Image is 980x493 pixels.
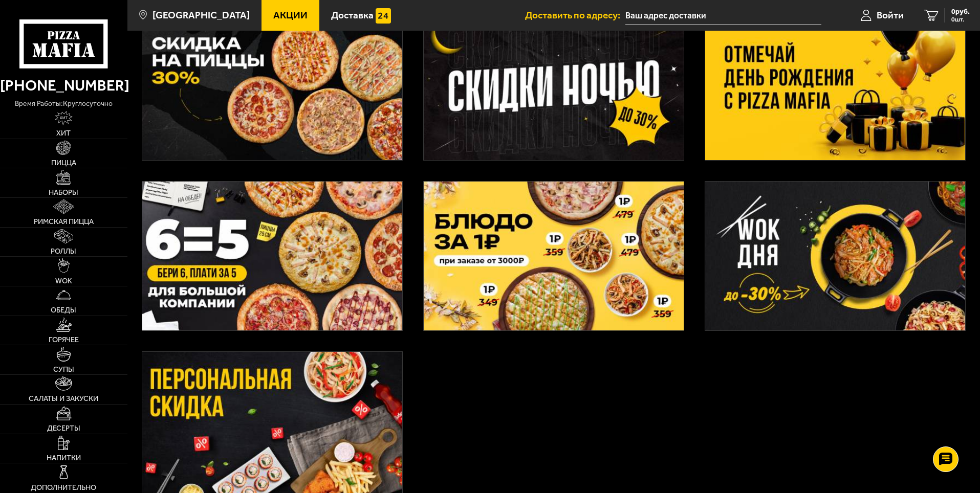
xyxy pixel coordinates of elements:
[34,218,94,225] span: Римская пицца
[153,10,250,20] span: [GEOGRAPHIC_DATA]
[951,16,970,23] span: 0 шт.
[55,277,72,284] span: WOK
[47,424,80,432] span: Десерты
[53,366,74,373] span: Супы
[525,10,625,20] span: Доставить по адресу:
[49,189,78,196] span: Наборы
[31,484,96,491] span: Дополнительно
[376,8,391,24] img: 15daf4d41897b9f0e9f617042186c801.svg
[49,336,79,343] span: Горячее
[51,159,76,166] span: Пицца
[51,248,76,255] span: Роллы
[951,8,970,15] span: 0 руб.
[51,306,76,313] span: Обеды
[56,129,71,137] span: Хит
[877,10,904,20] span: Войти
[331,10,374,20] span: Доставка
[47,454,81,461] span: Напитки
[29,395,98,402] span: Салаты и закуски
[625,6,821,25] input: Ваш адрес доставки
[273,10,308,20] span: Акции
